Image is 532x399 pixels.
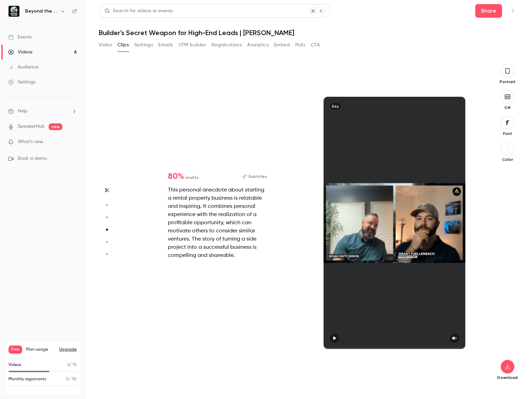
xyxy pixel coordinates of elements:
h1: Builder's Secret Weapon for High-End Leads | [PERSON_NAME] [99,29,518,37]
p: Color [497,157,518,162]
button: Embed [274,40,290,50]
button: Video [99,40,112,50]
p: Videos [9,362,21,368]
div: Settings [8,79,35,86]
img: Beyond the Bid [9,6,19,17]
div: Audience [8,64,38,71]
span: 6 [67,363,69,367]
p: Monthly registrants [9,376,46,382]
button: Clips [118,40,129,50]
p: Download [497,375,518,380]
span: 80 % [168,172,184,181]
h6: Beyond the Bid [25,8,57,15]
button: Analytics [247,40,268,50]
button: Registrations [212,40,242,50]
button: UTM builder [178,40,206,50]
p: Off [497,105,518,110]
div: This personal anecdote about starting a rental property business is relatable and inspiring. It c... [168,186,267,260]
a: SpeakerHub [18,123,45,130]
span: Plan usage [26,347,55,352]
span: Book a demo [18,155,47,162]
span: virality [185,174,199,181]
span: What's new [18,138,43,145]
button: Upgrade [59,347,77,352]
p: Portrait [497,79,518,85]
button: CTA [311,40,320,50]
div: Videos [8,49,32,56]
p: Font [497,131,518,136]
button: Emails [158,40,173,50]
p: / 30 [66,376,77,382]
button: Top Bar Actions [507,5,518,16]
button: Share [475,4,502,18]
button: Polls [295,40,305,50]
span: Help [18,108,28,115]
p: / 10 [67,362,77,368]
div: Search for videos or events [105,7,173,15]
span: new [49,123,62,130]
button: Subtitles [242,172,267,181]
div: Events [8,34,32,41]
button: Settings [134,40,153,50]
span: Free [9,346,22,354]
li: help-dropdown-opener [8,108,77,115]
span: 0 [66,377,69,381]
